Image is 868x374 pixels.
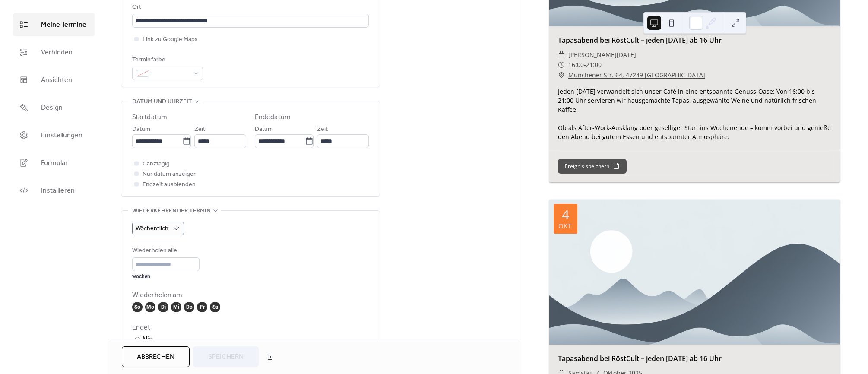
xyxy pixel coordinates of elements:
div: Startdatum [132,112,167,123]
button: Ereignis speichern [558,159,627,174]
span: 21:00 [586,60,602,70]
div: Endet [132,323,367,333]
div: Do [184,302,194,312]
a: Ansichten [13,68,95,92]
span: Ganztägig [143,159,170,169]
button: Abbrechen [122,346,190,367]
span: Design [41,103,63,113]
span: Meine Termine [41,20,86,30]
div: Mi [171,302,181,312]
div: Fr [197,302,207,312]
div: ​ [558,50,565,60]
div: 4 [562,208,569,221]
div: ​ [558,70,565,80]
a: Verbinden [13,41,95,64]
span: [PERSON_NAME][DATE] [568,50,636,60]
div: wochen [132,273,200,280]
div: Endedatum [255,112,291,123]
a: Meine Termine [13,13,95,36]
span: 16:00 [568,60,584,70]
span: - [584,60,586,70]
div: Sa [210,302,220,312]
span: Zeit [317,124,328,135]
div: Terminfarbe [132,55,201,65]
div: Tapasabend bei RöstCult – jeden [DATE] ab 16 Uhr [549,35,840,45]
div: Okt. [558,223,573,229]
span: Formular [41,158,68,168]
a: Formular [13,151,95,174]
div: So [132,302,143,312]
span: Datum [255,124,273,135]
a: Einstellungen [13,124,95,147]
a: Installieren [13,179,95,202]
span: Installieren [41,186,75,196]
span: Wöchentlich [136,223,168,235]
span: Endzeit ausblenden [143,180,196,190]
span: Datum [132,124,150,135]
a: Münchener Str. 64, 47249 [GEOGRAPHIC_DATA] [568,70,705,80]
div: ​ [558,60,565,70]
span: Verbinden [41,48,73,58]
div: Wiederholen am [132,290,367,301]
div: Mo [145,302,155,312]
span: Nur datum anzeigen [143,169,197,180]
a: Design [13,96,95,119]
div: Ort [132,2,367,13]
span: Abbrechen [137,352,174,362]
div: Wiederholen alle [132,246,198,256]
span: Zeit [194,124,205,135]
span: Datum und uhrzeit [132,97,192,107]
div: Nie [143,334,153,345]
div: Tapasabend bei RöstCult – jeden [DATE] ab 16 Uhr [549,353,840,364]
div: Jeden [DATE] verwandelt sich unser Café in eine entspannte Genuss-Oase: Von 16:00 bis 21:00 Uhr s... [549,87,840,141]
span: Link zu Google Maps [143,35,198,45]
span: Ansichten [41,75,72,86]
span: Wiederkehrender termin [132,206,211,216]
span: Einstellungen [41,130,82,141]
div: Di [158,302,168,312]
